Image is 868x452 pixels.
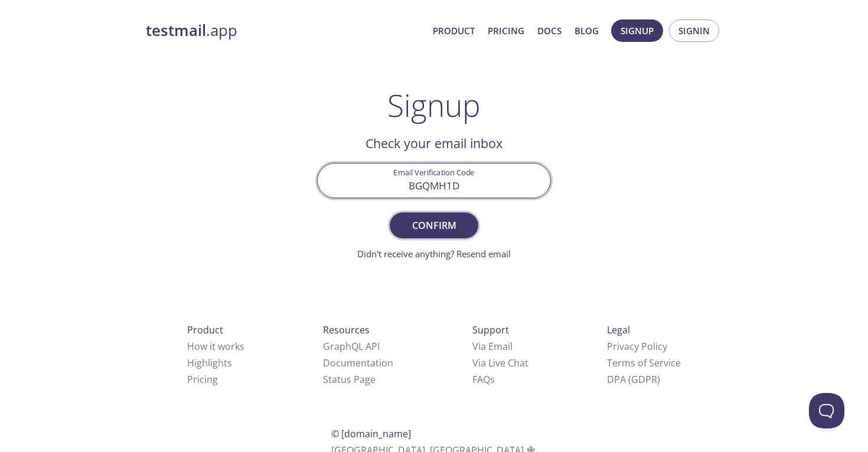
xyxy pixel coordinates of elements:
iframe: Help Scout Beacon - Open [809,393,844,428]
a: Pricing [488,23,524,38]
span: © [DOMAIN_NAME] [331,427,411,440]
a: Docs [537,23,562,38]
span: Legal [607,323,630,336]
a: How it works [187,340,244,353]
a: Blog [575,23,599,38]
a: DPA (GDPR) [607,373,660,386]
strong: testmail [146,20,206,41]
a: Didn't receive anything? Resend email [357,248,511,260]
a: Product [433,23,475,38]
a: FAQ [472,373,495,386]
span: Resources [323,323,370,336]
button: Signin [669,19,719,42]
span: Signin [678,23,710,38]
a: GraphQL API [323,340,380,353]
a: Status Page [323,373,376,386]
a: Pricing [187,373,218,386]
a: Via Live Chat [472,356,528,369]
span: Product [187,323,223,336]
a: Highlights [187,356,232,369]
a: Privacy Policy [607,340,667,353]
a: testmail.app [146,21,423,41]
a: Terms of Service [607,356,681,369]
button: Signup [611,19,663,42]
h1: Signup [387,87,481,123]
a: Documentation [323,356,393,369]
span: Signup [621,23,654,38]
span: Confirm [403,217,465,234]
h2: Check your email inbox [317,133,551,153]
button: Confirm [390,212,478,238]
a: Via Email [472,340,513,353]
span: Support [472,323,509,336]
span: s [490,373,495,386]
